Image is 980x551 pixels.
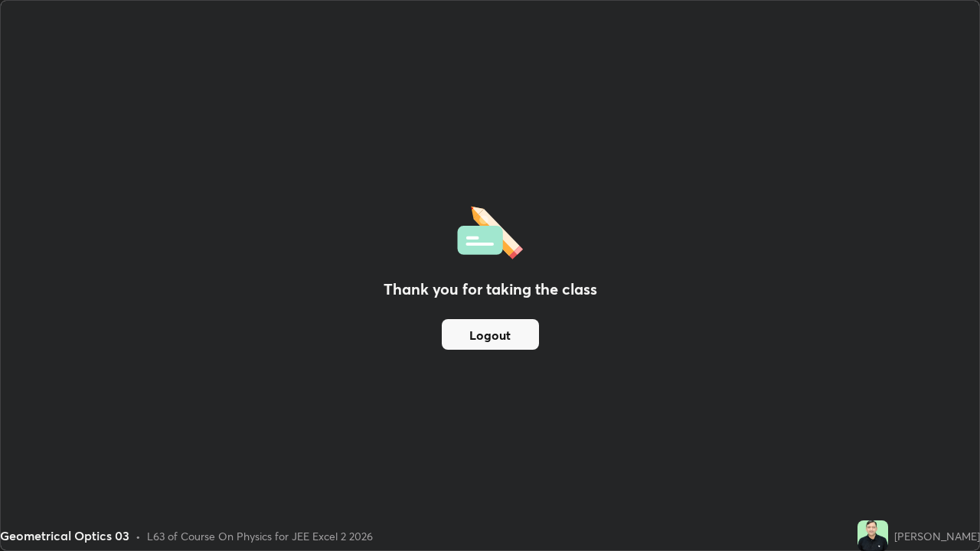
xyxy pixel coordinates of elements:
button: Logout [442,319,539,350]
h2: Thank you for taking the class [384,278,597,301]
div: • [136,528,141,544]
div: L63 of Course On Physics for JEE Excel 2 2026 [147,528,373,544]
div: [PERSON_NAME] [894,528,980,544]
img: offlineFeedback.1438e8b3.svg [457,201,523,259]
img: 2fdfe559f7d547ac9dedf23c2467b70e.jpg [857,520,888,551]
